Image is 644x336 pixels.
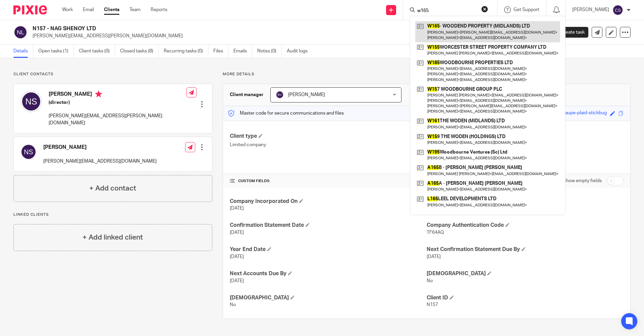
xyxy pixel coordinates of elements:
a: Audit logs [287,45,313,58]
h5: (director) [49,99,186,106]
a: Closed tasks (8) [120,45,159,58]
h4: Next Confirmation Statement Due By [427,246,624,253]
span: No [230,302,236,307]
p: Client contacts [13,72,212,77]
a: Recurring tasks (0) [164,45,208,58]
h4: Client type [230,133,427,140]
p: [PERSON_NAME][EMAIL_ADDRESS][PERSON_NAME][DOMAIN_NAME] [33,33,539,39]
h4: + Add contact [89,183,136,194]
span: [DATE] [427,254,441,259]
p: [PERSON_NAME][EMAIL_ADDRESS][DOMAIN_NAME] [43,158,157,165]
a: Client tasks (0) [79,45,115,58]
h3: Client manager [230,91,264,98]
a: Notes (0) [257,45,282,58]
p: Linked clients [13,212,212,217]
p: Master code for secure communications and files [228,110,344,117]
a: Team [129,6,141,13]
img: svg%3E [20,144,37,160]
a: Emails [233,45,252,58]
img: svg%3E [13,25,28,39]
h4: [PERSON_NAME] [49,91,186,99]
a: Reports [151,6,167,13]
a: Create task [549,27,588,38]
a: Email [83,6,94,13]
p: Limited company [230,141,427,148]
i: Primary [95,91,102,97]
span: [PERSON_NAME] [288,92,325,97]
h4: Confirmation Statement Date [230,222,427,229]
input: Search [417,8,477,14]
label: Show empty fields [563,177,602,184]
p: [PERSON_NAME] [572,6,609,13]
h4: CUSTOM FIELDS [230,178,427,184]
h2: N157 - NAG SHENOY LTD [33,25,438,32]
img: svg%3E [612,5,623,15]
span: [DATE] [230,230,244,235]
img: Pixie [13,5,47,14]
h4: Company Incorporated On [230,198,427,205]
p: [PERSON_NAME][EMAIL_ADDRESS][PERSON_NAME][DOMAIN_NAME] [49,113,186,126]
img: svg%3E [276,91,284,99]
h4: Year End Date [230,246,427,253]
h4: Company Authentication Code [427,222,624,229]
a: Work [62,6,73,13]
a: Details [13,45,33,58]
span: TF64AQ [427,230,444,235]
div: thunderous-taupe-plaid-stickbug [537,110,607,117]
p: More details [223,72,631,77]
span: N157 [427,302,438,307]
span: Get Support [514,7,539,12]
h4: Client ID [427,294,624,301]
h4: [DEMOGRAPHIC_DATA] [230,294,427,301]
span: [DATE] [230,206,244,211]
span: No [427,279,433,283]
img: svg%3E [20,91,42,112]
h4: [DEMOGRAPHIC_DATA] [427,270,624,277]
h4: Next Accounts Due By [230,270,427,277]
span: [DATE] [230,254,244,259]
span: [DATE] [230,279,244,283]
a: Clients [104,6,119,13]
button: Clear [481,6,488,12]
h4: + Add linked client [83,232,143,243]
h4: [PERSON_NAME] [43,144,157,151]
a: Open tasks (1) [38,45,74,58]
a: Files [213,45,228,58]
